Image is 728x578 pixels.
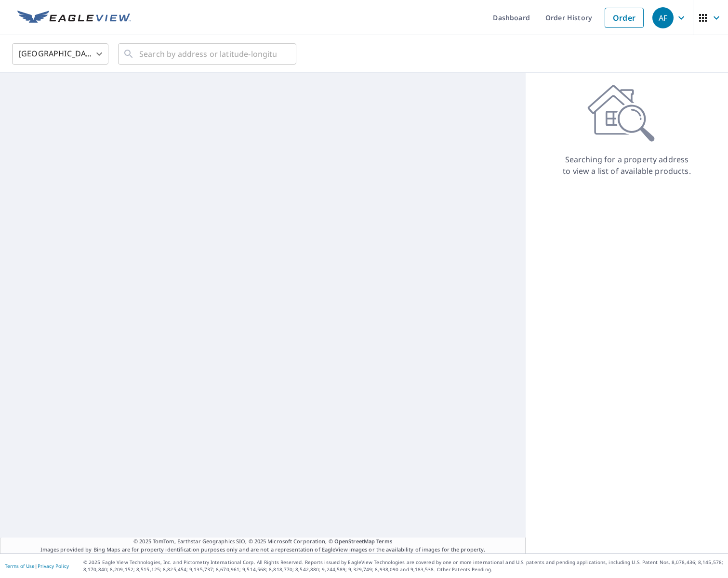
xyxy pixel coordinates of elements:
[5,563,35,569] a: Terms of Use
[139,40,277,67] input: Search by address or latitude-longitude
[334,538,375,545] a: OpenStreetMap
[17,11,131,25] img: EV Logo
[5,563,69,569] p: |
[376,538,392,545] a: Terms
[562,154,691,177] p: Searching for a property address to view a list of available products.
[652,7,674,28] div: AF
[38,563,69,569] a: Privacy Policy
[12,40,108,67] div: [GEOGRAPHIC_DATA]
[133,538,392,546] span: © 2025 TomTom, Earthstar Geographics SIO, © 2025 Microsoft Corporation, ©
[605,8,644,28] a: Order
[83,559,723,573] p: © 2025 Eagle View Technologies, Inc. and Pictometry International Corp. All Rights Reserved. Repo...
